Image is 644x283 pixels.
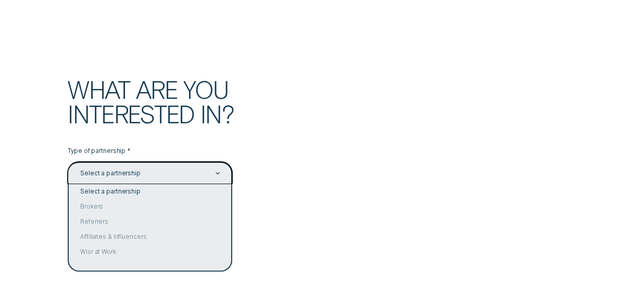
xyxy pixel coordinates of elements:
label: Type of partnership * [68,147,232,155]
div: Referrers [69,214,231,229]
h2: What are you interested in? [68,77,361,125]
div: Select a partnership [80,170,141,177]
div: Select a partnership [69,184,231,199]
div: Affiliates & Influencers [69,229,231,245]
div: Wisr at Work [69,245,231,260]
div: Brokers [69,199,231,214]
